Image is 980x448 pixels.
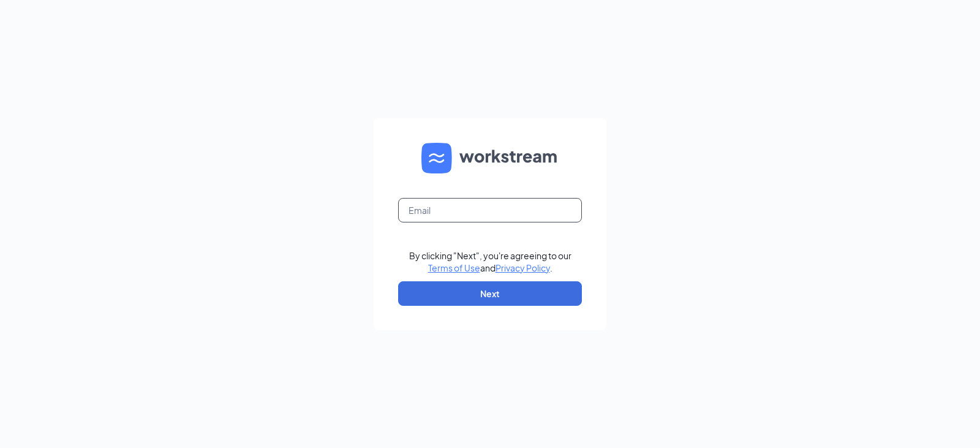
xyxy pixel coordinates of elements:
div: By clicking "Next", you're agreeing to our and . [409,249,571,274]
input: Email [398,198,582,222]
a: Privacy Policy [496,262,550,273]
img: WS logo and Workstream text [421,143,559,173]
button: Next [398,281,582,306]
a: Terms of Use [428,262,480,273]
